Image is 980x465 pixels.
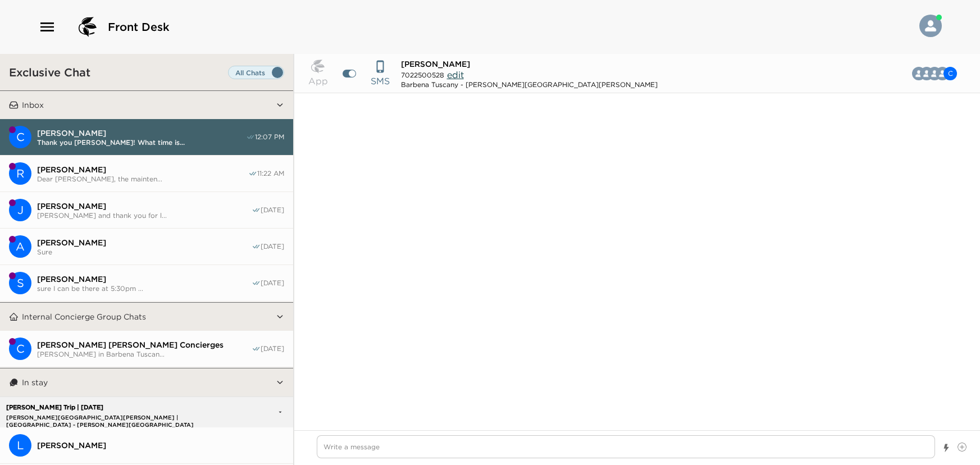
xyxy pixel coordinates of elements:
p: SMS [371,74,390,88]
div: Rob Holloway [9,162,31,185]
p: [PERSON_NAME] Trip | [DATE] [3,404,246,411]
p: In stay [22,377,48,388]
span: [DATE] [261,344,284,353]
span: [PERSON_NAME] [401,59,470,69]
h3: Exclusive Chat [9,65,90,79]
img: User [919,15,942,37]
div: J [9,199,31,221]
span: sure I can be there at 5:30pm ... [37,284,252,293]
p: Inbox [22,100,44,110]
span: [PERSON_NAME] [37,274,252,284]
span: 11:22 AM [257,169,284,178]
div: Alejandro Macia [9,235,31,258]
button: Inbox [19,91,276,119]
div: Larry Haertel [9,434,31,457]
div: Cathy Haase [943,67,957,80]
span: 7022500528 [401,71,444,79]
span: Sure [37,248,252,256]
div: A [9,235,31,258]
span: [PERSON_NAME] [37,238,252,248]
span: [DATE] [261,279,284,288]
span: [DATE] [261,206,284,215]
span: [PERSON_NAME] [37,165,248,175]
span: [DATE] [261,242,284,251]
div: Barbena Tuscany - [PERSON_NAME][GEOGRAPHIC_DATA][PERSON_NAME] [401,80,658,89]
span: [PERSON_NAME] and thank you for l... [37,211,252,220]
span: Thank you [PERSON_NAME]! What time is... [37,138,246,147]
span: Dear [PERSON_NAME], the mainten... [37,175,248,183]
span: [PERSON_NAME] [37,201,252,211]
span: [PERSON_NAME] in Barbena Tuscan... [37,350,252,358]
div: L [9,434,31,457]
p: App [308,74,328,88]
span: 12:07 PM [255,133,284,142]
div: R [9,162,31,185]
div: C [9,126,31,148]
button: Show templates [942,438,950,458]
textarea: Write a message [317,435,936,458]
button: In stay [19,368,276,396]
span: [PERSON_NAME] [37,440,284,450]
div: C [943,67,957,80]
div: C [9,338,31,360]
span: edit [447,69,464,80]
span: Front Desk [108,19,170,35]
span: [PERSON_NAME] [PERSON_NAME] Concierges [37,340,252,350]
div: Jeffrey Lyons [9,199,31,221]
img: logo [74,13,101,40]
label: Set all destinations [228,66,284,79]
button: CCDAB [914,62,966,85]
p: [PERSON_NAME][GEOGRAPHIC_DATA][PERSON_NAME] | [GEOGRAPHIC_DATA] - [PERSON_NAME][GEOGRAPHIC_DATA][... [3,414,246,421]
span: [PERSON_NAME] [37,128,246,138]
div: Casali di Casole Concierge Team [9,126,31,148]
button: Internal Concierge Group Chats [19,303,276,331]
div: Casali di Casole [9,338,31,360]
div: S [9,272,31,294]
p: Internal Concierge Group Chats [22,312,146,322]
div: Sasha McGrath [9,272,31,294]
